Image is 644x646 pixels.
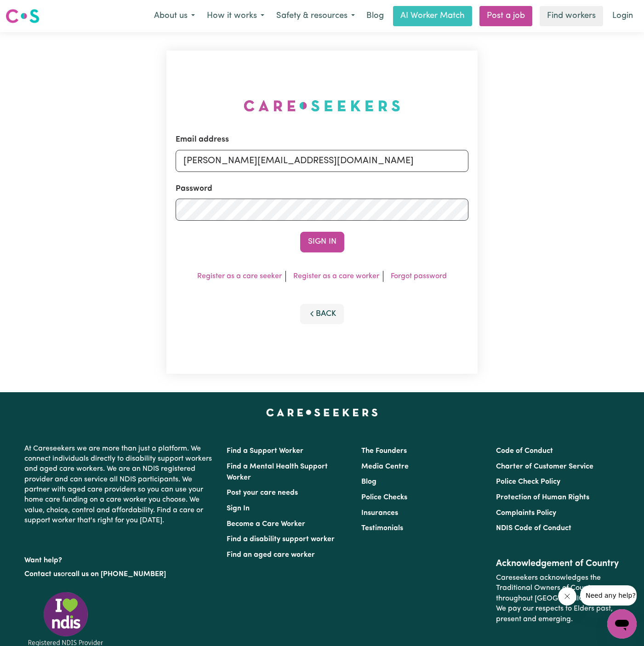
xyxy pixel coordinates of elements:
a: Contact us [24,571,61,578]
a: Protection of Human Rights [496,494,589,501]
a: Find a Support Worker [227,447,303,455]
p: Want help? [24,552,216,566]
button: How it works [201,6,270,26]
a: Blog [361,6,389,26]
a: Become a Care Worker [227,520,305,528]
a: Find workers [540,6,603,26]
a: Complaints Policy [496,509,556,517]
input: Email address [176,150,468,172]
a: Forgot password [391,273,447,280]
a: Careseekers home page [266,409,378,416]
p: At Careseekers we are more than just a platform. We connect individuals directly to disability su... [24,440,216,530]
a: Blog [361,478,376,486]
a: Find an aged care worker [227,551,315,559]
a: Police Checks [361,494,407,501]
a: NDIS Code of Conduct [496,525,571,532]
iframe: Message from company [580,585,637,606]
button: Back [300,304,344,324]
a: Post your care needs [227,489,298,497]
a: Code of Conduct [496,447,553,455]
a: Careseekers logo [6,6,40,27]
a: Insurances [361,509,398,517]
a: Media Centre [361,463,409,470]
h2: Acknowledgement of Country [496,558,620,569]
label: Password [176,183,212,195]
button: Safety & resources [270,6,361,26]
button: Sign In [300,232,344,252]
p: Careseekers acknowledges the Traditional Owners of Country throughout [GEOGRAPHIC_DATA]. We pay o... [496,569,620,628]
a: Charter of Customer Service [496,463,593,470]
a: Sign In [227,505,250,512]
a: Register as a care worker [293,273,379,280]
a: Find a disability support worker [227,536,335,543]
a: Register as a care seeker [197,273,282,280]
a: Testimonials [361,525,403,532]
p: or [24,566,216,583]
a: Login [607,6,638,26]
label: Email address [176,134,229,146]
a: The Founders [361,447,407,455]
a: AI Worker Match [393,6,472,26]
iframe: Button to launch messaging window [607,609,637,639]
img: Careseekers logo [6,8,40,24]
a: Post a job [479,6,532,26]
a: call us on [PHONE_NUMBER] [68,571,166,578]
button: About us [148,6,201,26]
a: Police Check Policy [496,478,560,486]
a: Find a Mental Health Support Worker [227,463,328,481]
iframe: Close message [558,587,576,606]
